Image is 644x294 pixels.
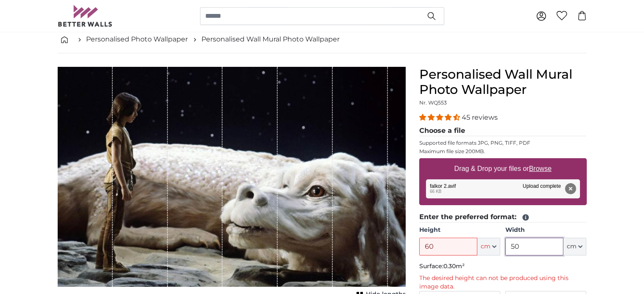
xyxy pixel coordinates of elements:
span: 0.30m² [443,262,465,270]
legend: Enter the preferred format: [419,212,587,223]
p: Maximum file size 200MB. [419,148,587,155]
label: Height [419,226,500,234]
h1: Personalised Wall Mural Photo Wallpaper [419,67,587,97]
img: Betterwalls [58,5,113,27]
p: Supported file formats JPG, PNG, TIFF, PDF [419,140,587,146]
legend: Choose a file [419,126,587,136]
span: 45 reviews [462,113,498,121]
span: cm [567,242,577,251]
p: Surface: [419,262,587,271]
label: Drag & Drop your files or [451,160,555,177]
span: Nr. WQ553 [419,99,447,106]
u: Browse [529,165,552,172]
button: cm [477,238,500,256]
label: Width [505,226,586,234]
a: Personalised Photo Wallpaper [86,34,188,44]
a: Personalised Wall Mural Photo Wallpaper [202,34,340,44]
button: cm [563,238,586,256]
span: 4.36 stars [419,113,462,121]
nav: breadcrumbs [58,26,587,53]
p: The desired height can not be produced using this image data. [419,274,587,291]
span: cm [481,242,491,251]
